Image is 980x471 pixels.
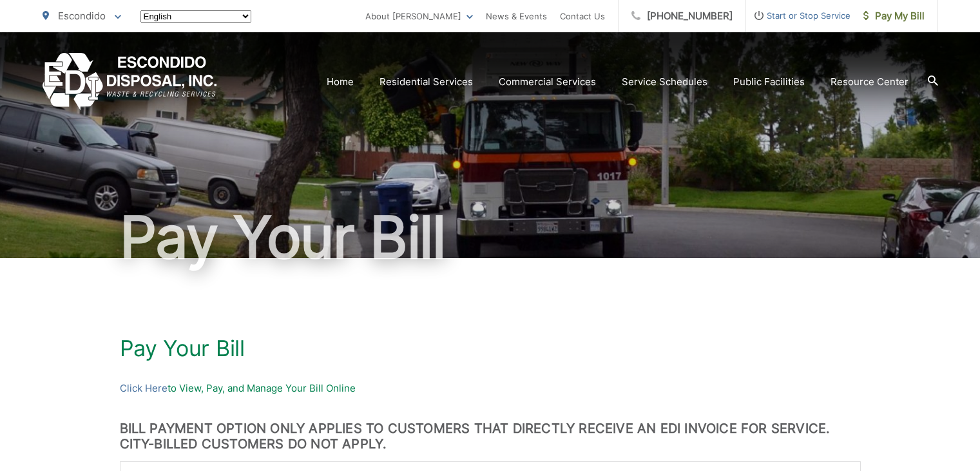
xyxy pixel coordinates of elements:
[58,10,106,22] span: Escondido
[365,8,473,24] a: About [PERSON_NAME]
[43,205,938,270] h1: Pay Your Bill
[380,74,473,90] a: Residential Services
[863,8,925,24] span: Pay My Bill
[486,8,547,24] a: News & Events
[560,8,605,24] a: Contact Us
[120,381,861,396] p: to View, Pay, and Manage Your Bill Online
[622,74,707,90] a: Service Schedules
[733,74,805,90] a: Public Facilities
[140,10,251,23] select: Select a language
[327,74,354,90] a: Home
[120,381,168,396] a: Click Here
[499,74,596,90] a: Commercial Services
[43,53,217,110] a: EDCD logo. Return to the homepage.
[831,74,908,90] a: Resource Center
[120,336,861,361] h1: Pay Your Bill
[120,421,861,452] h3: BILL PAYMENT OPTION ONLY APPLIES TO CUSTOMERS THAT DIRECTLY RECEIVE AN EDI INVOICE FOR SERVICE. C...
